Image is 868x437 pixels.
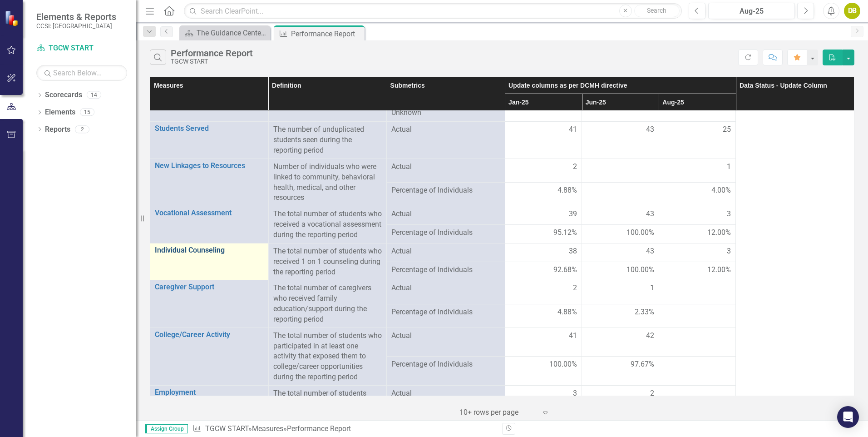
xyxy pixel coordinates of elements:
a: Measures [252,424,283,433]
span: Search [647,7,666,14]
td: Double-Click to Edit [505,385,582,404]
td: Double-Click to Edit Right Click for Context Menu [150,385,269,422]
p: The total number of students who received a vocational assessment during the reporting period [273,209,382,240]
div: Performance Report [171,48,253,58]
input: Search ClearPoint... [184,3,682,19]
a: Employment [155,388,264,397]
span: 43 [646,246,654,257]
td: Double-Click to Edit [582,122,659,159]
span: Actual [391,331,500,341]
a: Students Served [155,124,264,133]
span: Percentage of Individuals [391,359,500,370]
div: Open Intercom Messenger [837,406,859,428]
span: 92.68% [553,265,577,275]
div: TGCW START [171,58,253,65]
span: 41 [569,124,577,135]
td: Double-Click to Edit [582,243,659,262]
p: The total number of students who participated in at least one activity that exposed them to colle... [273,331,382,382]
a: Vocational Assessment [155,209,264,217]
span: 42 [646,331,654,341]
a: TGCW START [36,43,127,54]
div: Performance Report [291,28,362,40]
td: Double-Click to Edit [582,385,659,404]
td: Double-Click to Edit [659,280,736,304]
p: The total number of students who received 1 on 1 counseling during the reporting period [273,246,382,278]
td: Double-Click to Edit Right Click for Context Menu [150,206,269,243]
span: Actual [391,246,500,257]
span: 2.33% [635,307,654,318]
td: Double-Click to Edit [659,159,736,182]
span: 1 [650,283,654,293]
td: Double-Click to Edit [582,159,659,182]
td: Double-Click to Edit [659,206,736,225]
small: CCSI: [GEOGRAPHIC_DATA] [36,22,116,30]
span: Actual [391,209,500,219]
td: Double-Click to Edit [505,328,582,357]
span: Percentage of Individuals [391,228,500,238]
td: Double-Click to Edit Right Click for Context Menu [150,280,269,328]
span: 12.00% [707,265,731,275]
a: The Guidance Center of [GEOGRAPHIC_DATA] Page [182,27,268,39]
td: Double-Click to Edit [505,206,582,225]
td: Double-Click to Edit [505,122,582,159]
button: DB [844,3,860,19]
div: The Guidance Center of [GEOGRAPHIC_DATA] Page [197,27,268,39]
span: 95.12% [553,228,577,238]
span: Percentage of Individuals [391,265,500,275]
input: Search Below... [36,65,127,81]
span: 1 [727,162,731,172]
td: Double-Click to Edit [582,328,659,357]
button: Aug-25 [708,3,795,19]
td: Double-Click to Edit [659,328,736,357]
span: 25 [723,124,731,135]
span: Percentage of Individuals [391,307,500,318]
a: College/Career Activity [155,331,264,339]
a: Caregiver Support [155,283,264,291]
a: Individual Counseling [155,246,264,254]
span: 38 [569,246,577,257]
a: Elements [45,107,75,118]
span: 12.00% [707,228,731,238]
span: Percentage of Individuals [391,185,500,196]
span: Elements & Reports [36,11,116,22]
span: 2 [573,283,577,293]
div: Performance Report [287,424,351,433]
p: The total number of students employed during the reporting period [273,388,382,420]
span: Actual [391,124,500,135]
td: Double-Click to Edit [659,385,736,404]
span: Actual [391,388,500,399]
div: » » [192,424,495,434]
button: Search [634,5,680,17]
span: 4.88% [557,185,577,196]
span: 2 [650,388,654,399]
a: New Linkages to Resources [155,162,264,170]
td: Double-Click to Edit [659,243,736,262]
span: 2 [573,162,577,172]
td: Double-Click to Edit [582,280,659,304]
span: 100.00% [549,359,577,370]
td: Double-Click to Edit [582,105,659,122]
span: Assign Group [145,424,188,433]
span: 97.67% [631,359,654,370]
span: 43 [646,124,654,135]
a: Scorecards [45,90,82,100]
td: Double-Click to Edit Right Click for Context Menu [150,243,269,280]
p: The total number of caregivers who received family education/support during the reporting period [273,283,382,324]
span: 100.00% [626,265,654,275]
td: Double-Click to Edit [505,280,582,304]
div: Aug-25 [711,6,792,17]
div: 15 [80,109,94,116]
td: Double-Click to Edit [582,206,659,225]
a: Reports [45,124,70,135]
span: 39 [569,209,577,219]
td: Double-Click to Edit [659,105,736,122]
td: Double-Click to Edit [659,122,736,159]
span: Actual [391,162,500,172]
span: 3 [727,246,731,257]
span: 4.88% [557,307,577,318]
div: 14 [87,91,101,99]
img: ClearPoint Strategy [5,10,20,26]
td: Double-Click to Edit [505,159,582,182]
span: 3 [573,388,577,399]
